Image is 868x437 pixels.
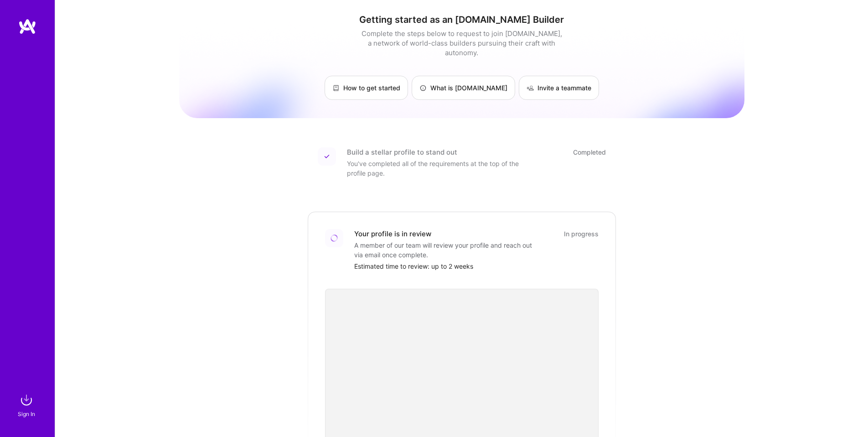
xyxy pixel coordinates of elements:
[359,29,564,57] div: Complete the steps below to request to join [DOMAIN_NAME], a network of world-class builders purs...
[19,391,36,419] a: sign inSign In
[347,159,529,178] div: You've completed all of the requirements at the top of the profile page.
[573,147,606,157] div: Completed
[519,76,599,100] a: Invite a teammate
[331,234,338,242] img: Loading
[564,229,599,239] div: In progress
[354,229,431,239] div: Your profile is in review
[17,391,36,409] img: sign in
[412,76,515,100] a: What is [DOMAIN_NAME]
[18,409,35,419] div: Sign In
[332,84,340,92] img: How to get started
[179,14,744,25] h1: Getting started as an [DOMAIN_NAME] Builder
[354,240,537,260] div: A member of our team will review your profile and reach out via email once complete.
[354,261,599,271] div: Estimated time to review: up to 2 weeks
[419,84,427,92] img: What is A.Team
[324,154,330,159] img: Completed
[325,76,408,100] a: How to get started
[347,147,457,157] div: Build a stellar profile to stand out
[18,18,36,35] img: logo
[527,84,534,92] img: Invite a teammate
